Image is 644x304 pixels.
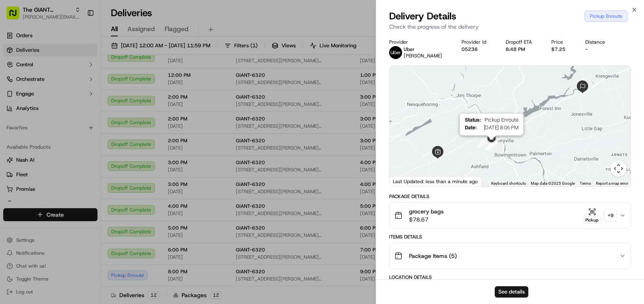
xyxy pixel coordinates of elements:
img: 8016278978528_b943e370aa5ada12b00a_72.png [17,77,32,92]
span: Date : [464,125,477,131]
img: 1736555255976-a54dd68f-1ca7-489b-9aae-adbdc363a1c4 [8,77,23,92]
div: 1 [477,137,487,148]
span: $78.67 [409,215,444,224]
img: Google [392,176,418,186]
button: Keyboard shortcuts [491,181,526,186]
button: Map camera controls [610,160,627,177]
div: Dropoff ETA [506,39,538,45]
span: Pylon [80,179,98,185]
p: Welcome 👋 [8,32,147,45]
img: profile_uber_ahold_partner.png [389,46,402,59]
a: Powered byPylon [57,178,98,185]
a: 📗Knowledge Base [5,156,65,170]
a: 💻API Documentation [65,156,133,170]
span: Knowledge Base [16,159,62,167]
img: Nash [8,8,24,24]
div: + 9 [605,210,616,221]
button: See all [125,103,147,113]
button: Pickup [583,208,602,224]
div: 4 [486,140,497,150]
span: Delivery Details [389,10,456,23]
div: 3 [485,140,496,151]
span: Package Items ( 5 ) [409,252,457,260]
div: $7.25 [551,46,572,53]
button: Pickup+9 [583,208,616,224]
div: Package Details [389,193,631,200]
button: 05236 [462,46,478,53]
p: Check the progress of the delivery [389,23,631,31]
div: Distance [585,39,612,45]
div: Start new chat [36,77,133,85]
span: grocery bags [409,207,444,215]
div: 💻 [68,160,75,166]
a: Open this area in Google Maps (opens a new window) [392,176,418,186]
div: 📗 [8,160,15,166]
span: [DATE] [27,125,43,132]
span: [DATE] 8:06 PM [480,125,518,131]
span: API Documentation [76,159,130,167]
p: Uber [404,46,442,53]
button: Package Items (5) [390,243,631,269]
div: Pickup [583,217,602,224]
button: Start new chat [138,80,147,89]
div: Location Details [389,274,631,281]
div: 2 [489,138,499,148]
div: Items Details [389,234,631,240]
span: Status : [464,117,481,123]
div: Last Updated: less than a minute ago [390,176,481,186]
div: Past conversations [8,105,54,112]
span: Map data ©2025 Google [531,181,575,186]
span: [PERSON_NAME] [404,53,442,59]
span: Pickup Enroute [484,117,518,123]
div: - [585,46,612,53]
button: See details [495,286,528,298]
div: We're available if you need us! [36,85,111,92]
button: grocery bags$78.67Pickup+9 [390,203,631,228]
a: Report a map error [596,181,628,186]
input: Got a question? Start typing here... [21,52,146,61]
div: Provider Id [462,39,493,45]
div: 8:48 PM [506,46,538,53]
a: Terms (opens in new tab) [580,181,591,186]
div: Provider [389,39,449,45]
div: Price [551,39,572,45]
